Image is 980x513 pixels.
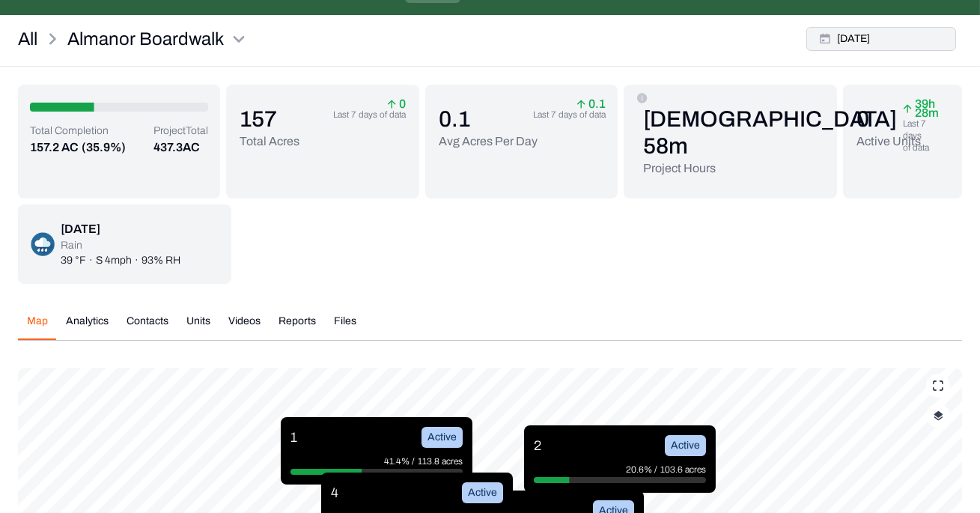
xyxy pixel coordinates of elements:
[534,435,541,456] p: 2
[61,253,86,268] p: 39 °F
[18,314,57,340] button: Map
[325,314,365,340] button: Files
[934,410,943,421] img: layerIcon
[462,482,503,503] div: Active
[82,139,126,157] p: (35.9%)
[89,253,93,268] p: ·
[57,314,118,340] button: Analytics
[333,109,406,121] p: Last 7 days of data
[576,100,606,109] p: 0.1
[219,314,270,340] button: Videos
[153,124,208,139] p: Project Total
[387,100,406,109] p: 0
[421,427,463,448] div: Active
[118,314,177,340] button: Contacts
[96,253,132,268] p: S 4mph
[61,220,180,238] div: [DATE]
[240,106,299,133] p: 157
[665,435,706,456] div: Active
[240,133,299,151] p: Total Acres
[643,106,897,160] p: [DEMOGRAPHIC_DATA] 58m
[439,133,538,151] p: Avg Acres Per Day
[643,160,897,177] p: Project Hours
[270,314,325,340] button: Reports
[67,27,224,51] p: Almanor Boardwalk
[660,462,706,477] p: 103.6 acres
[903,100,930,118] p: 39h 28m
[61,238,180,253] p: Rain
[439,106,538,133] p: 0.1
[30,139,79,157] p: 157.2 AC
[331,482,338,503] p: 4
[18,27,37,51] a: All
[387,100,396,109] img: arrow
[30,124,126,139] p: Total Completion
[903,100,912,118] img: arrow
[177,314,219,340] button: Units
[418,454,463,469] p: 113.8 acres
[576,100,585,109] img: arrow
[30,139,126,157] button: 157.2 AC(35.9%)
[135,253,139,268] p: ·
[290,427,297,448] p: 1
[533,109,606,121] p: Last 7 days of data
[806,27,956,51] button: [DATE]
[141,253,180,268] p: 93% RH
[153,139,208,157] p: 437.3 AC
[903,118,930,154] p: Last 7 days of data
[31,232,55,256] img: rain-C8NtpIax.png
[384,454,418,469] p: 41.4% /
[626,462,660,477] p: 20.6% /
